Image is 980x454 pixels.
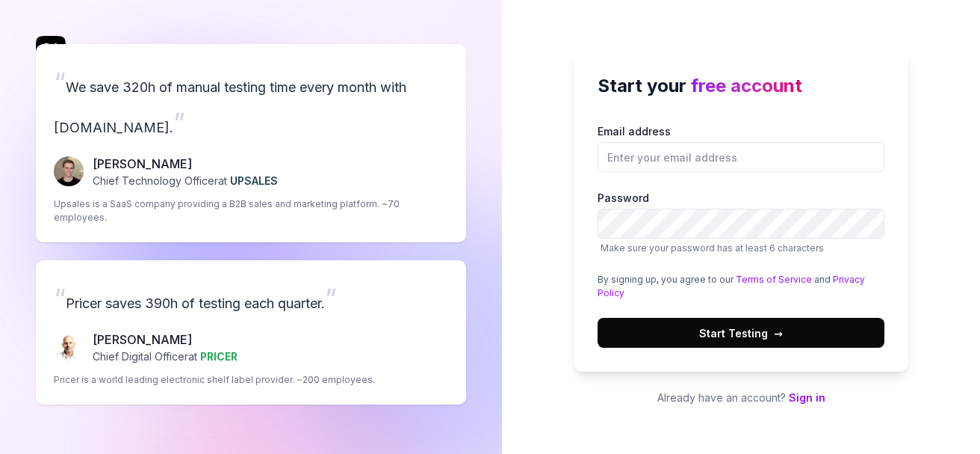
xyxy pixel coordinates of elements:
h2: Start your [598,73,884,99]
label: Email address [598,123,884,172]
input: PasswordMake sure your password has at least 6 characters [598,209,884,239]
p: Already have an account? [574,390,908,405]
input: Email address [598,142,884,172]
p: We save 320h of manual testing time every month with [DOMAIN_NAME]. [54,62,448,143]
p: Pricer saves 390h of testing each quarter. [54,278,448,319]
span: “ [54,66,66,99]
img: Fredrik Seidl [54,156,84,186]
span: Make sure your password has at least 6 characters [601,242,824,254]
span: → [774,325,783,341]
a: Terms of Service [736,274,812,285]
label: Password [598,190,884,255]
span: ” [173,106,185,139]
span: “ [54,282,66,315]
p: Pricer is a world leading electronic shelf label provider. ~200 employees. [54,373,375,387]
a: Sign in [789,391,825,404]
span: Start Testing [699,325,783,341]
span: ” [325,282,337,315]
span: UPSALES [230,174,278,187]
p: [PERSON_NAME] [93,331,238,349]
p: Chief Digital Officer at [93,349,238,364]
p: [PERSON_NAME] [93,155,278,173]
a: “Pricer saves 390h of testing each quarter.”Chris Chalkitis[PERSON_NAME]Chief Digital Officerat P... [36,260,466,405]
button: Start Testing→ [598,318,884,348]
p: Chief Technology Officer at [93,173,278,188]
p: Upsales is a SaaS company providing a B2B sales and marketing platform. ~70 employees. [54,197,448,224]
span: free account [691,75,802,96]
img: Chris Chalkitis [54,332,84,362]
span: PRICER [200,350,238,363]
a: “We save 320h of manual testing time every month with [DOMAIN_NAME].”Fredrik Seidl[PERSON_NAME]Ch... [36,44,466,242]
div: By signing up, you agree to our and [598,273,884,300]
